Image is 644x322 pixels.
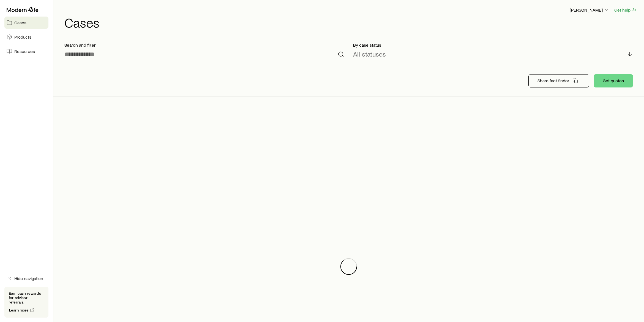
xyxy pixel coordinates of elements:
p: Share fact finder [537,78,569,83]
button: Hide navigation [4,272,48,284]
span: Hide navigation [14,276,43,281]
p: By case status [353,42,633,48]
div: Earn cash rewards for advisor referrals.Learn more [4,287,48,318]
button: Get quotes [594,74,633,87]
button: Get help [614,7,637,13]
span: Cases [14,20,26,25]
p: Earn cash rewards for advisor referrals. [9,291,44,304]
button: [PERSON_NAME] [569,7,610,14]
span: Resources [14,49,35,54]
p: [PERSON_NAME] [570,7,609,13]
p: Search and filter [64,42,344,48]
span: Learn more [9,308,29,312]
span: Products [14,34,31,40]
a: Products [4,31,48,43]
a: Cases [4,17,48,29]
p: All statuses [353,50,386,58]
a: Resources [4,45,48,57]
button: Share fact finder [528,74,589,87]
h1: Cases [64,16,637,29]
